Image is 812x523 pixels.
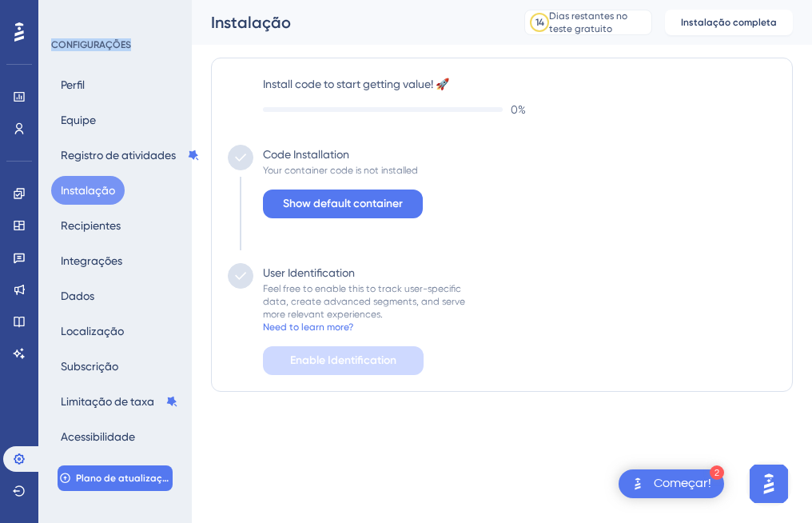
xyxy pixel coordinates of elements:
span: Plano de atualização [76,472,171,485]
font: Registro de atividades [61,146,176,165]
div: 2 [710,465,724,480]
div: Começar! [654,475,711,493]
div: Need to learn more? [263,321,353,333]
div: User Identification [263,263,355,282]
button: Limitação de taxa [51,387,188,416]
button: Recipientes [51,211,130,240]
div: Code Installation [263,145,349,164]
button: Enable Identification [263,346,424,375]
div: Instalação [211,11,484,34]
button: Show default container [263,190,423,218]
div: Dias restantes no teste gratuito [549,10,647,35]
font: 0 [511,103,518,116]
button: Localização [51,317,133,345]
div: 14 [535,16,544,29]
button: Equipe [51,106,105,134]
button: Registro de atividades [51,141,209,170]
font: Limitação de taxa [61,392,154,411]
span: % [511,100,526,119]
span: Instalação completa [681,16,777,29]
button: Perfil [51,70,94,99]
button: Acessibilidade [51,422,145,451]
div: Feel free to enable this to track user-specific data, create advanced segments, and serve more re... [263,282,465,321]
div: CONFIGURAÇÕES [51,38,181,51]
span: Enable Identification [290,351,396,370]
button: Integrações [51,246,132,275]
button: Plano de atualização [58,465,173,491]
button: Instalação completa [665,10,793,35]
button: Subscrição [51,352,128,381]
button: Dados [51,281,104,310]
div: Abra o Get Started! lista de verificação, módulos restantes: 2 [619,469,724,498]
button: Instalação [51,176,125,205]
iframe: UserGuiding AI Assistant Launcher [745,460,793,508]
div: Your container code is not installed [263,164,418,177]
label: Install code to start getting value! 🚀 [263,74,776,94]
img: texto alternativo de imagem do iniciador [628,474,647,493]
span: Show default container [283,194,403,214]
